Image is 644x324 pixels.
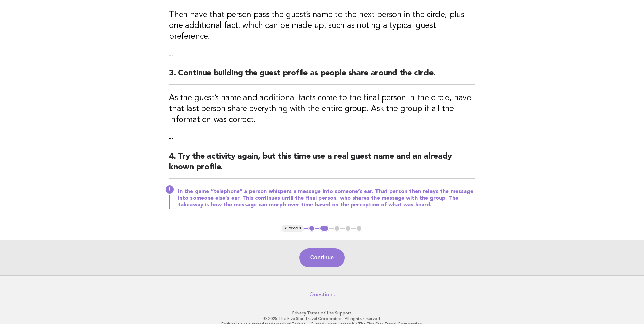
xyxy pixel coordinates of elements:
button: Continue [299,248,345,267]
p: · · [114,310,530,316]
a: Privacy [292,311,306,316]
h3: Then have that person pass the guest’s name to the next person in the circle, plus one additional... [169,10,475,42]
button: 2 [319,225,329,232]
p: In the game “telephone” a person whispers a message into someone’s ear. That person then relays t... [178,188,475,209]
button: 1 [308,225,315,232]
button: < Previous [282,225,304,232]
a: Questions [309,291,335,298]
h3: As the guest’s name and additional facts come to the final person in the circle, have that last p... [169,93,475,125]
p: -- [169,133,475,143]
h2: 4. Try the activity again, but this time use a real guest name and an already known profile. [169,151,475,179]
p: -- [169,50,475,60]
a: Terms of Use [307,311,334,316]
h2: 3. Continue building the guest profile as people share around the circle. [169,68,475,85]
a: Support [335,311,352,316]
p: © 2025 The Five Star Travel Corporation. All rights reserved. [114,316,530,321]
